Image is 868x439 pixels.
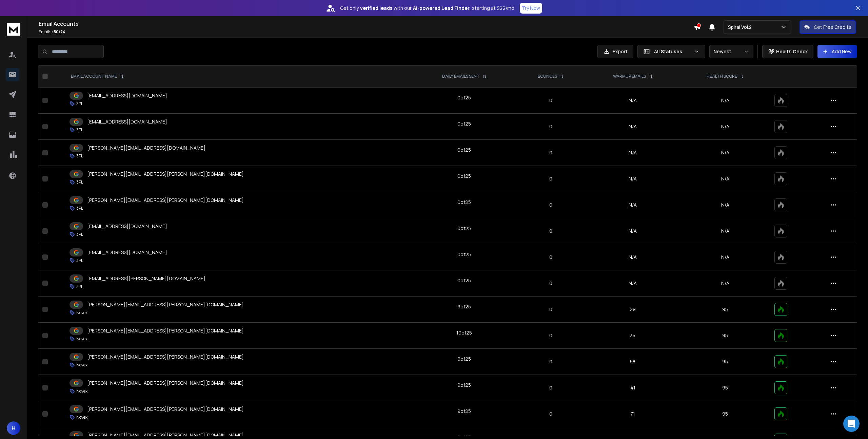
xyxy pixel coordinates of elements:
[456,329,472,336] div: 10 of 25
[520,228,581,234] p: 0
[7,23,20,36] img: logo
[457,277,471,284] div: 0 of 25
[680,401,770,427] td: 95
[76,153,83,159] p: 3PL
[87,171,244,177] p: [PERSON_NAME][EMAIL_ADDRESS][PERSON_NAME][DOMAIN_NAME]
[76,362,87,368] p: Novex
[87,145,205,151] p: [PERSON_NAME][EMAIL_ADDRESS][DOMAIN_NAME]
[684,228,766,234] p: N/A
[39,20,694,28] h1: Email Accounts
[76,336,87,342] p: Novex
[684,149,766,156] p: N/A
[360,5,392,12] strong: verified leads
[76,179,83,185] p: 3PL
[87,275,205,282] p: [EMAIL_ADDRESS][PERSON_NAME][DOMAIN_NAME]
[597,45,633,58] button: Export
[585,88,680,114] td: N/A
[76,206,83,211] p: 3PL
[680,349,770,375] td: 95
[442,74,480,79] p: DAILY EMAILS SENT
[522,5,540,12] p: Try Now
[520,97,581,104] p: 0
[54,29,65,35] span: 50 / 74
[457,94,471,101] div: 0 of 25
[87,327,244,334] p: [PERSON_NAME][EMAIL_ADDRESS][PERSON_NAME][DOMAIN_NAME]
[457,356,471,362] div: 9 of 25
[800,20,856,34] button: Get Free Credits
[457,173,471,179] div: 0 of 25
[520,358,581,365] p: 0
[585,244,680,270] td: N/A
[457,303,471,310] div: 9 of 25
[76,127,83,133] p: 3PL
[776,48,808,55] p: Health Check
[585,401,680,427] td: 71
[87,406,244,413] p: [PERSON_NAME][EMAIL_ADDRESS][PERSON_NAME][DOMAIN_NAME]
[457,408,471,415] div: 9 of 25
[520,332,581,339] p: 0
[680,323,770,349] td: 95
[413,5,471,12] strong: AI-powered Lead Finder,
[585,192,680,218] td: N/A
[457,382,471,388] div: 9 of 25
[520,254,581,261] p: 0
[457,225,471,232] div: 0 of 25
[520,3,542,14] button: Try Now
[87,301,244,308] p: [PERSON_NAME][EMAIL_ADDRESS][PERSON_NAME][DOMAIN_NAME]
[87,432,244,439] p: [PERSON_NAME][EMAIL_ADDRESS][PERSON_NAME][DOMAIN_NAME]
[520,202,581,208] p: 0
[520,280,581,287] p: 0
[7,421,20,435] button: H
[654,48,691,55] p: All Statuses
[585,218,680,244] td: N/A
[457,199,471,206] div: 0 of 25
[684,175,766,182] p: N/A
[340,5,514,12] p: Get only with our starting at $22/mo
[684,97,766,104] p: N/A
[39,29,694,35] p: Emails :
[87,380,244,386] p: [PERSON_NAME][EMAIL_ADDRESS][PERSON_NAME][DOMAIN_NAME]
[585,270,680,297] td: N/A
[585,297,680,323] td: 29
[538,74,557,79] p: BOUNCES
[87,249,167,256] p: [EMAIL_ADDRESS][DOMAIN_NAME]
[520,384,581,391] p: 0
[457,147,471,153] div: 0 of 25
[585,323,680,349] td: 35
[71,74,124,79] div: EMAIL ACCOUNT NAME
[520,175,581,182] p: 0
[76,415,87,420] p: Novex
[87,223,167,230] p: [EMAIL_ADDRESS][DOMAIN_NAME]
[87,92,167,99] p: [EMAIL_ADDRESS][DOMAIN_NAME]
[87,354,244,360] p: [PERSON_NAME][EMAIL_ADDRESS][PERSON_NAME][DOMAIN_NAME]
[680,297,770,323] td: 95
[684,123,766,130] p: N/A
[707,74,737,79] p: HEALTH SCORE
[76,310,87,316] p: Novex
[87,118,167,125] p: [EMAIL_ADDRESS][DOMAIN_NAME]
[817,45,857,58] button: Add New
[684,202,766,208] p: N/A
[814,24,851,31] p: Get Free Credits
[457,251,471,258] div: 0 of 25
[684,280,766,287] p: N/A
[762,45,813,58] button: Health Check
[585,140,680,166] td: N/A
[585,166,680,192] td: N/A
[585,114,680,140] td: N/A
[520,123,581,130] p: 0
[680,375,770,401] td: 95
[520,411,581,417] p: 0
[76,101,83,107] p: 3PL
[728,24,754,31] p: Spiral Vol.2
[457,120,471,127] div: 0 of 25
[76,232,83,237] p: 3PL
[709,45,753,58] button: Newest
[520,149,581,156] p: 0
[684,254,766,261] p: N/A
[585,349,680,375] td: 58
[76,284,83,289] p: 3PL
[613,74,646,79] p: WARMUP EMAILS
